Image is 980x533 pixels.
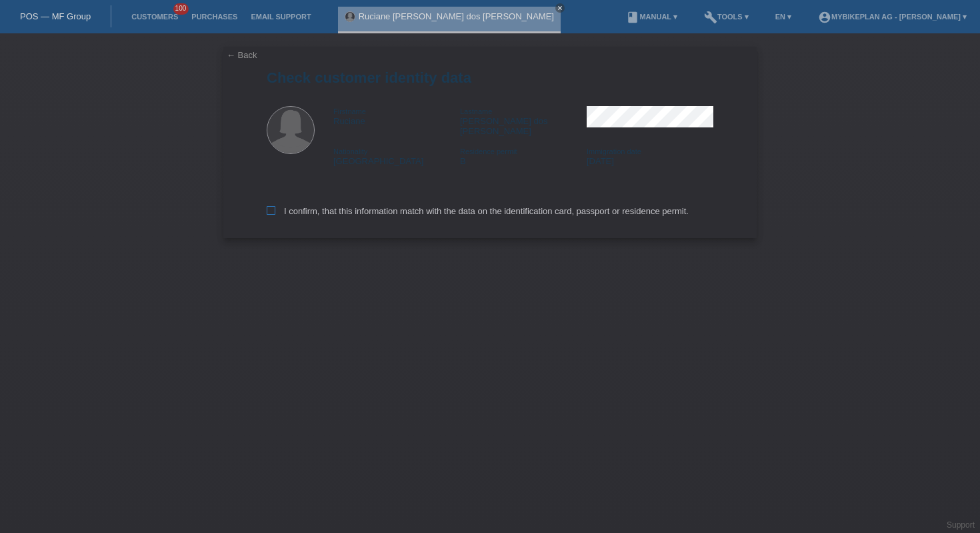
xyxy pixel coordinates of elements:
i: book [626,11,639,24]
div: [GEOGRAPHIC_DATA] [333,146,460,166]
a: Ruciane [PERSON_NAME] dos [PERSON_NAME] [359,11,554,21]
a: ← Back [227,50,257,60]
div: Ruciane [333,106,460,126]
i: account_circle [818,11,831,24]
span: Immigration date [587,147,641,155]
div: [DATE] [587,146,713,166]
label: I confirm, that this information match with the data on the identification card, passport or resi... [267,206,689,216]
i: close [557,5,563,11]
a: EN ▾ [769,13,798,21]
a: account_circleMybikeplan AG - [PERSON_NAME] ▾ [811,13,973,21]
span: Nationality [333,147,367,155]
div: [PERSON_NAME] dos [PERSON_NAME] [460,106,587,136]
span: Residence permit [460,147,517,155]
a: Email Support [244,13,317,21]
span: Lastname [460,107,492,115]
a: Purchases [185,13,244,21]
a: close [555,3,565,13]
a: bookManual ▾ [619,13,684,21]
a: Support [947,520,975,530]
div: B [460,146,587,166]
a: Customers [125,13,185,21]
h1: Check customer identity data [267,69,713,86]
a: POS — MF Group [20,11,91,21]
span: 100 [173,3,189,15]
span: Firstname [333,107,366,115]
a: buildTools ▾ [697,13,755,21]
i: build [704,11,717,24]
